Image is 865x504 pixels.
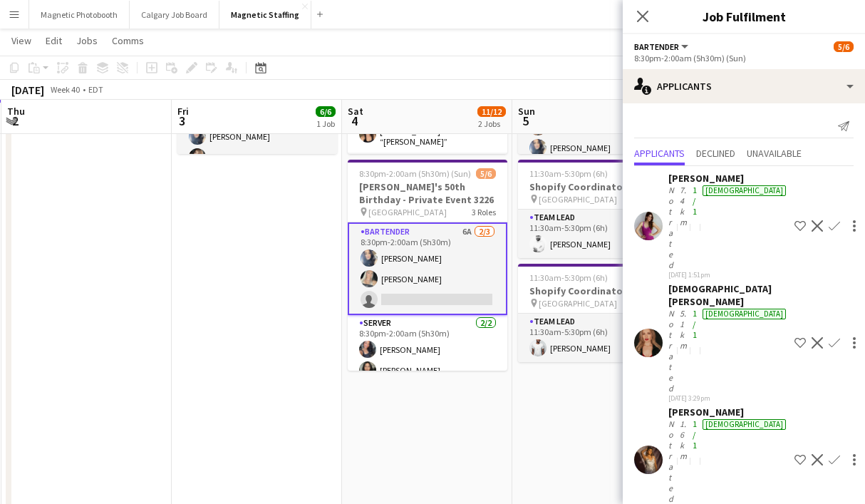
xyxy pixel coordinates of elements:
[693,308,697,340] app-skills-label: 1/1
[348,105,363,118] span: Sat
[518,284,678,297] h3: Shopify Coordinator
[834,41,854,52] span: 5/6
[348,222,507,315] app-card-role: Bartender6A2/38:30pm-2:00am (5h30m)[PERSON_NAME][PERSON_NAME]
[518,160,678,258] app-job-card: 11:30am-5:30pm (6h)1/1Shopify Coordinator [GEOGRAPHIC_DATA]1 RoleTeam Lead1/111:30am-5:30pm (6h)[...
[693,418,697,451] app-skills-label: 1/1
[106,31,150,50] a: Comms
[88,84,103,95] div: EDT
[634,53,854,63] div: 8:30pm-2:00am (5h30m) (Sun)
[668,406,789,418] div: [PERSON_NAME]
[11,34,31,47] span: View
[539,298,617,309] span: [GEOGRAPHIC_DATA]
[693,185,697,217] app-skills-label: 1/1
[518,264,678,362] app-job-card: 11:30am-5:30pm (6h)1/1Shopify Coordinator [GEOGRAPHIC_DATA]1 RoleTeam Lead1/111:30am-5:30pm (6h)[...
[677,308,690,394] div: 5.1km
[623,69,865,103] div: Applicants
[668,308,677,394] div: Not rated
[177,105,189,118] span: Fri
[348,315,507,384] app-card-role: Server2/28:30pm-2:00am (5h30m)[PERSON_NAME][PERSON_NAME]
[478,118,505,129] div: 2 Jobs
[40,31,68,50] a: Edit
[518,180,678,193] h3: Shopify Coordinator
[11,83,44,97] div: [DATE]
[71,31,103,50] a: Jobs
[516,113,535,129] span: 5
[5,113,25,129] span: 2
[316,118,335,129] div: 1 Job
[346,113,363,129] span: 4
[634,41,690,52] button: Bartender
[518,210,678,258] app-card-role: Team Lead1/111:30am-5:30pm (6h)[PERSON_NAME]
[47,84,83,95] span: Week 40
[76,34,98,47] span: Jobs
[7,105,25,118] span: Thu
[175,113,189,129] span: 3
[696,148,735,158] span: Declined
[668,418,677,504] div: Not rated
[634,148,685,158] span: Applicants
[472,207,496,217] span: 3 Roles
[130,1,219,29] button: Calgary Job Board
[668,282,789,308] div: [DEMOGRAPHIC_DATA][PERSON_NAME]
[359,168,471,179] span: 8:30pm-2:00am (5h30m) (Sun)
[668,270,789,279] div: [DATE] 1:51pm
[316,106,336,117] span: 6/6
[677,418,690,504] div: 1.6km
[6,31,37,50] a: View
[668,185,677,270] div: Not rated
[477,106,506,117] span: 11/12
[518,105,535,118] span: Sun
[529,168,608,179] span: 11:30am-5:30pm (6h)
[112,34,144,47] span: Comms
[348,160,507,371] app-job-card: 8:30pm-2:00am (5h30m) (Sun)5/6[PERSON_NAME]'s 50th Birthday - Private Event 3226 [GEOGRAPHIC_DATA...
[668,394,789,403] div: [DATE] 3:29pm
[668,172,789,185] div: [PERSON_NAME]
[677,185,690,270] div: 7.4km
[623,7,865,26] h3: Job Fulfilment
[634,41,679,52] span: Bartender
[368,207,447,217] span: [GEOGRAPHIC_DATA]
[46,34,62,47] span: Edit
[348,180,507,206] h3: [PERSON_NAME]'s 50th Birthday - Private Event 3226
[518,314,678,362] app-card-role: Team Lead1/111:30am-5:30pm (6h)[PERSON_NAME]
[476,168,496,179] span: 5/6
[529,272,608,283] span: 11:30am-5:30pm (6h)
[703,419,786,430] div: [DEMOGRAPHIC_DATA]
[539,194,617,205] span: [GEOGRAPHIC_DATA]
[703,185,786,196] div: [DEMOGRAPHIC_DATA]
[219,1,311,29] button: Magnetic Staffing
[29,1,130,29] button: Magnetic Photobooth
[703,309,786,319] div: [DEMOGRAPHIC_DATA]
[747,148,802,158] span: Unavailable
